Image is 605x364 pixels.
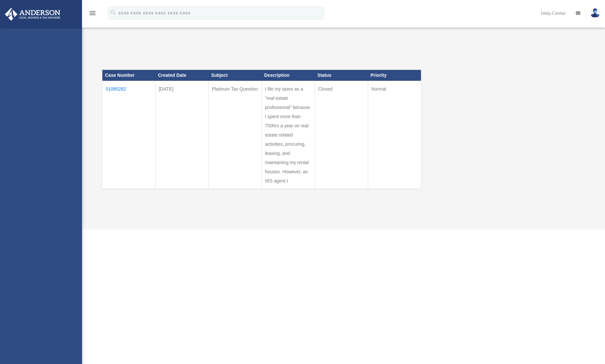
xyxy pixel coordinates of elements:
[368,81,421,189] td: Normal
[590,8,600,18] img: User Pic
[315,70,368,81] th: Status
[102,70,156,81] th: Case Number
[110,9,117,16] i: search
[261,81,315,189] td: I file my taxes as a "real estate professional" because I spent more than 750hrs a year on real e...
[155,70,208,81] th: Created Date
[368,70,421,81] th: Priority
[208,81,261,189] td: Platinum Tax Question
[155,81,208,189] td: [DATE]
[315,81,368,189] td: Closed
[89,11,96,17] a: menu
[261,70,315,81] th: Description
[89,9,96,17] i: menu
[3,8,62,21] img: Anderson Advisors Platinum Portal
[102,81,156,189] td: 01085282
[208,70,261,81] th: Subject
